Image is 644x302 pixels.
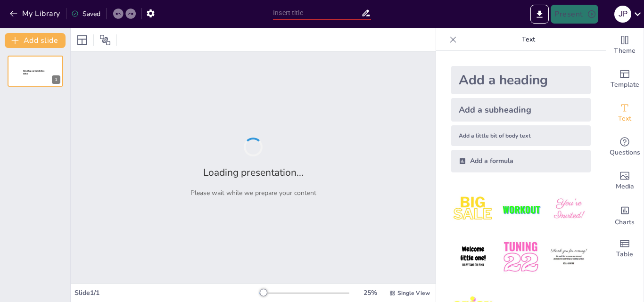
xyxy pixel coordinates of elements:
div: j p [614,6,631,23]
span: Template [611,80,639,90]
span: Media [616,181,634,192]
div: Get real-time input from your audience [606,130,644,164]
h2: Loading presentation... [203,166,304,179]
span: Text [618,114,631,124]
div: 1 [52,75,60,84]
div: Add a table [606,232,644,266]
div: Add a heading [451,66,591,94]
div: Add a subheading [451,98,591,122]
p: Please wait while we prepare your content [190,188,316,197]
button: My Library [7,6,64,21]
img: 1.jpeg [451,188,495,231]
div: 1 [8,56,63,87]
div: Layout [74,33,90,48]
button: j p [614,5,631,24]
div: Slide 1 / 1 [74,288,259,297]
img: 2.jpeg [499,188,543,231]
button: Add slide [5,33,66,48]
div: Add a little bit of body text [451,125,591,146]
span: Charts [615,217,635,228]
input: Insert title [273,6,361,20]
span: Single View [397,289,430,297]
div: Add a formula [451,150,591,172]
span: Table [616,249,633,260]
div: Saved [71,9,100,18]
div: Change the overall theme [606,28,644,62]
div: Add images, graphics, shapes or video [606,164,644,198]
div: Add charts and graphs [606,198,644,232]
div: Add ready made slides [606,62,644,96]
p: Text [461,28,596,51]
span: Questions [610,147,640,158]
span: Theme [614,46,636,56]
div: Add text boxes [606,96,644,130]
span: Sendsteps presentation editor [23,70,44,75]
img: 4.jpeg [451,235,495,279]
span: Position [99,34,111,46]
button: Present [551,5,598,24]
button: Export to PowerPoint [530,5,549,24]
img: 5.jpeg [499,235,543,279]
img: 6.jpeg [547,235,591,279]
div: 25 % [359,288,381,297]
img: 3.jpeg [547,188,591,231]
